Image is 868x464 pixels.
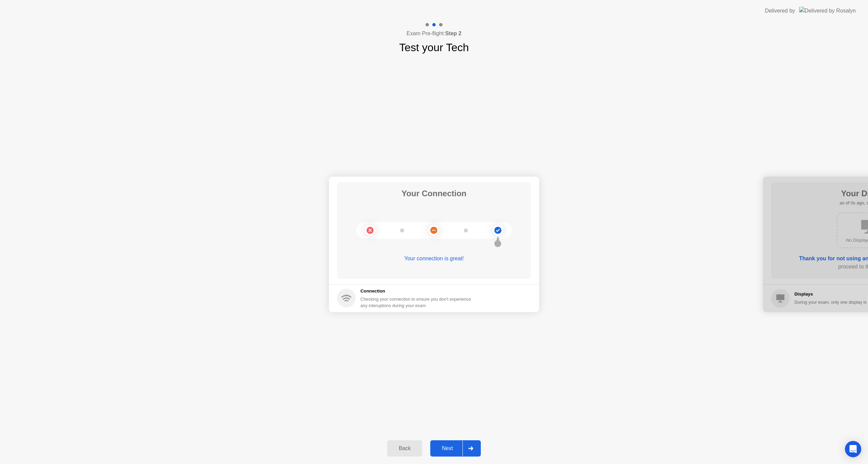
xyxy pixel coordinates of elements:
img: Delivered by Rosalyn [799,7,856,15]
h5: Connection [360,288,475,295]
div: Back [389,445,420,451]
div: Checking your connection to ensure you don’t experience any interuptions during your exam [360,296,475,309]
div: Delivered by [765,7,795,15]
h4: Exam Pre-flight: [407,29,461,38]
div: Your connection is great! [337,255,531,263]
h1: Test your Tech [399,39,469,56]
button: Back [387,440,422,457]
b: Step 2 [445,31,461,36]
button: Next [430,440,481,457]
div: Next [432,445,462,451]
h1: Your Connection [401,187,467,200]
div: Open Intercom Messenger [845,441,861,457]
